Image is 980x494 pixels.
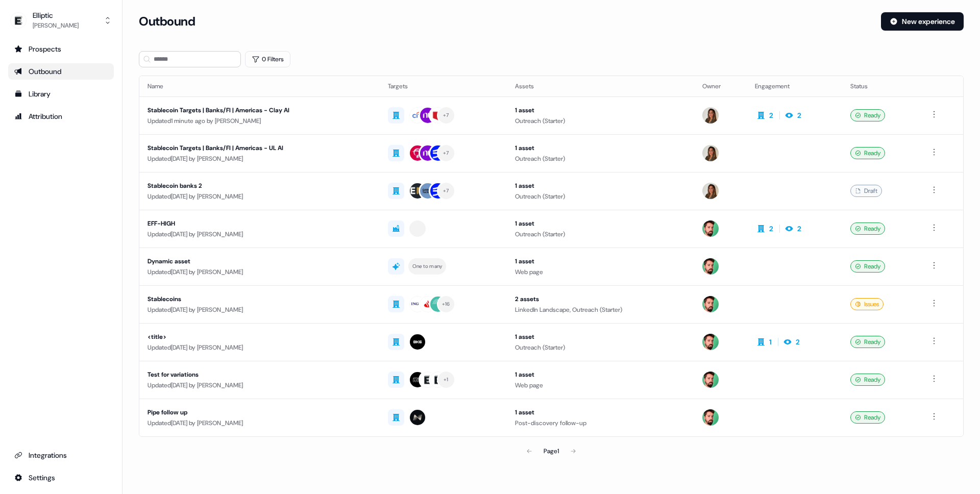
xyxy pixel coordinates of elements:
[148,369,372,380] div: Test for variations
[148,218,372,229] div: EFF-HIGH
[842,76,920,96] th: Status
[14,44,108,54] div: Prospects
[515,256,686,266] div: 1 asset
[148,181,372,191] div: Stablecoin banks 2
[515,369,686,380] div: 1 asset
[139,76,380,96] th: Name
[14,89,108,99] div: Library
[702,107,719,123] img: Pouyeh
[148,294,372,304] div: Stablecoins
[544,446,559,456] div: Page 1
[702,258,719,275] img: Phill
[148,143,372,153] div: Stablecoin Targets | Banks/FI | Americas - UL AI
[8,108,114,125] a: Go to attribution
[8,86,114,102] a: Go to templates
[8,41,114,57] a: Go to prospects
[443,111,449,120] div: + 7
[769,224,773,234] div: 2
[850,185,882,197] div: Draft
[33,10,79,20] div: Elliptic
[148,105,372,115] div: Stablecoin Targets | Banks/FI | Americas - Clay AI
[797,224,801,234] div: 2
[148,256,372,266] div: Dynamic asset
[702,296,719,312] img: Phill
[515,380,686,390] div: Web page
[148,229,372,239] div: Updated [DATE] by [PERSON_NAME]
[148,418,372,428] div: Updated [DATE] by [PERSON_NAME]
[694,76,747,96] th: Owner
[702,409,719,426] img: Phill
[515,418,686,428] div: Post-discovery follow-up
[33,20,79,31] div: [PERSON_NAME]
[702,372,719,388] img: Phill
[850,260,885,273] div: Ready
[412,262,443,271] div: One to many
[8,8,114,33] button: Elliptic[PERSON_NAME]
[443,149,449,158] div: + 7
[769,337,772,347] div: 1
[442,300,450,309] div: + 16
[702,334,719,350] img: Phill
[507,76,694,96] th: Assets
[881,12,964,31] button: New experience
[148,154,372,164] div: Updated [DATE] by [PERSON_NAME]
[14,66,108,77] div: Outbound
[515,342,686,353] div: Outreach (Starter)
[148,380,372,390] div: Updated [DATE] by [PERSON_NAME]
[515,191,686,202] div: Outreach (Starter)
[797,110,801,120] div: 2
[148,305,372,315] div: Updated [DATE] by [PERSON_NAME]
[515,143,686,153] div: 1 asset
[515,154,686,164] div: Outreach (Starter)
[515,305,686,315] div: LinkedIn Landscape, Outreach (Starter)
[148,407,372,417] div: Pipe follow up
[850,223,885,235] div: Ready
[769,110,773,120] div: 2
[139,14,195,29] h3: Outbound
[515,116,686,126] div: Outreach (Starter)
[515,332,686,342] div: 1 asset
[515,229,686,239] div: Outreach (Starter)
[380,76,507,96] th: Targets
[148,191,372,202] div: Updated [DATE] by [PERSON_NAME]
[702,183,719,199] img: Pouyeh
[8,63,114,80] a: Go to outbound experience
[8,447,114,463] a: Go to integrations
[850,298,884,310] div: Issues
[148,267,372,277] div: Updated [DATE] by [PERSON_NAME]
[850,411,885,424] div: Ready
[14,450,108,460] div: Integrations
[245,51,290,67] button: 0 Filters
[515,181,686,191] div: 1 asset
[850,336,885,348] div: Ready
[515,267,686,277] div: Web page
[14,473,108,483] div: Settings
[747,76,842,96] th: Engagement
[796,337,800,347] div: 2
[444,375,449,384] div: + 1
[148,116,372,126] div: Updated 1 minute ago by [PERSON_NAME]
[850,147,885,159] div: Ready
[515,105,686,115] div: 1 asset
[14,111,108,121] div: Attribution
[515,294,686,304] div: 2 assets
[850,374,885,386] div: Ready
[850,109,885,121] div: Ready
[443,186,449,195] div: + 7
[148,342,372,353] div: Updated [DATE] by [PERSON_NAME]
[8,470,114,486] a: Go to integrations
[515,218,686,229] div: 1 asset
[702,220,719,237] img: Phill
[702,145,719,161] img: Pouyeh
[148,332,372,342] div: <title>
[515,407,686,417] div: 1 asset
